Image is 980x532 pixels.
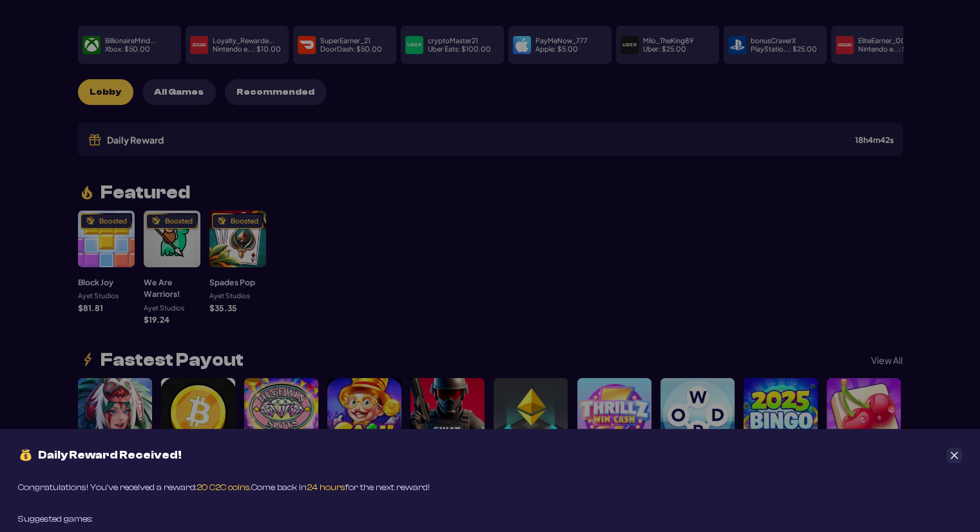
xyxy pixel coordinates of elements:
img: money [18,447,34,463]
div: Suggested games: [18,513,93,526]
div: Congratulations! You’ve received a reward: Come back in for the next reward! [18,481,430,495]
button: Close [946,448,962,463]
span: 24 hours [307,482,345,493]
span: 20 C2C coins. [197,482,251,493]
span: Daily Reward Received! [38,450,182,461]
